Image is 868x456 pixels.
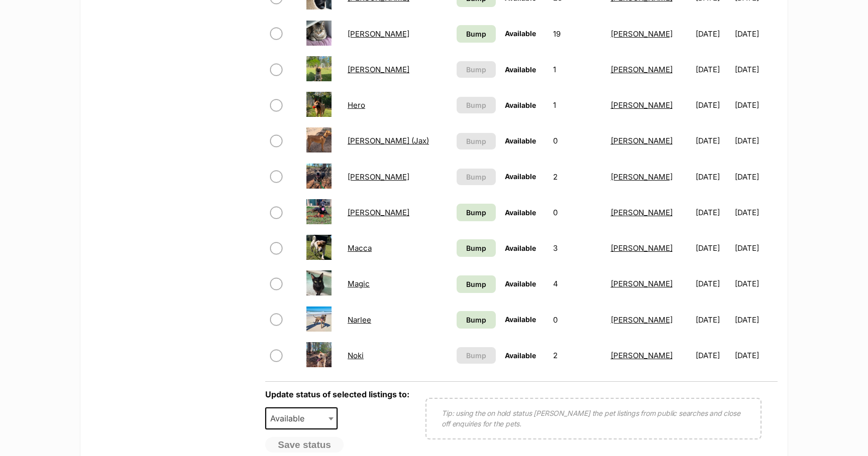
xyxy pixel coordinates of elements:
[505,351,536,360] span: Available
[466,136,486,146] span: Bump
[466,100,486,110] span: Bump
[348,65,409,74] a: [PERSON_NAME]
[611,208,673,217] a: [PERSON_NAME]
[505,136,536,145] span: Available
[505,29,536,38] span: Available
[457,97,496,113] button: Bump
[457,347,496,364] button: Bump
[735,52,777,87] td: [DATE]
[457,311,496,329] a: Bump
[505,172,536,181] span: Available
[611,315,673,325] a: [PERSON_NAME]
[266,411,314,425] span: Available
[348,315,371,325] a: Narlee
[692,231,733,265] td: [DATE]
[692,123,733,158] td: [DATE]
[735,160,777,194] td: [DATE]
[348,136,429,145] a: [PERSON_NAME] (Jax)
[692,17,733,51] td: [DATE]
[692,302,733,337] td: [DATE]
[549,231,605,265] td: 3
[692,338,733,373] td: [DATE]
[457,239,496,257] a: Bump
[692,266,733,301] td: [DATE]
[611,136,673,145] a: [PERSON_NAME]
[505,315,536,324] span: Available
[549,123,605,158] td: 0
[466,29,486,39] span: Bump
[549,17,605,51] td: 19
[265,407,338,429] span: Available
[348,172,409,182] a: [PERSON_NAME]
[505,244,536,252] span: Available
[457,133,496,149] button: Bump
[735,266,777,301] td: [DATE]
[265,437,344,453] button: Save status
[549,52,605,87] td: 1
[735,123,777,158] td: [DATE]
[611,100,673,110] a: [PERSON_NAME]
[549,160,605,194] td: 2
[306,21,332,46] img: Ervin
[466,172,486,182] span: Bump
[466,315,486,325] span: Bump
[549,338,605,373] td: 2
[735,195,777,230] td: [DATE]
[466,279,486,289] span: Bump
[549,88,605,122] td: 1
[466,243,486,253] span: Bump
[611,29,673,39] a: [PERSON_NAME]
[611,243,673,253] a: [PERSON_NAME]
[692,88,733,122] td: [DATE]
[735,302,777,337] td: [DATE]
[611,65,673,74] a: [PERSON_NAME]
[442,408,745,429] p: Tip: using the on hold status [PERSON_NAME] the pet listings from public searches and close off e...
[611,172,673,182] a: [PERSON_NAME]
[348,351,364,360] a: Noki
[692,195,733,230] td: [DATE]
[457,275,496,293] a: Bump
[505,101,536,109] span: Available
[692,52,733,87] td: [DATE]
[348,279,370,288] a: Magic
[265,389,409,399] label: Update status of selected listings to:
[735,88,777,122] td: [DATE]
[692,160,733,194] td: [DATE]
[611,351,673,360] a: [PERSON_NAME]
[348,243,372,253] a: Macca
[348,29,409,39] a: [PERSON_NAME]
[457,61,496,78] button: Bump
[348,100,365,110] a: Hero
[466,350,486,361] span: Bump
[348,208,409,217] a: [PERSON_NAME]
[549,195,605,230] td: 0
[611,279,673,288] a: [PERSON_NAME]
[306,270,332,295] img: Magic
[549,302,605,337] td: 0
[735,17,777,51] td: [DATE]
[466,207,486,218] span: Bump
[457,169,496,185] button: Bump
[505,65,536,74] span: Available
[735,231,777,265] td: [DATE]
[735,338,777,373] td: [DATE]
[457,25,496,43] a: Bump
[505,208,536,217] span: Available
[505,279,536,288] span: Available
[549,266,605,301] td: 4
[457,204,496,221] a: Bump
[466,64,486,75] span: Bump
